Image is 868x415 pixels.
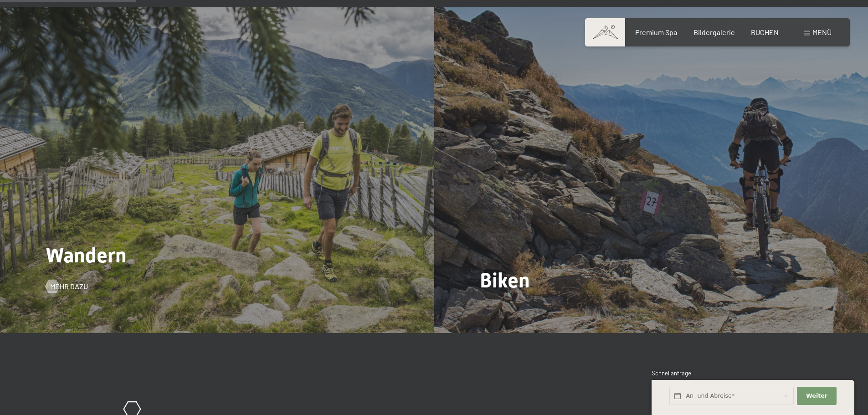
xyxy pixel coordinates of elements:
[50,282,88,292] span: Mehr dazu
[693,28,735,36] a: Bildergalerie
[797,387,836,405] button: Weiter
[751,28,779,36] a: BUCHEN
[46,243,127,267] span: Wandern
[806,392,827,400] span: Weiter
[635,28,677,36] a: Premium Spa
[46,282,88,292] a: Mehr dazu
[480,268,530,292] span: Biken
[652,369,691,377] span: Schnellanfrage
[812,28,832,36] span: Menü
